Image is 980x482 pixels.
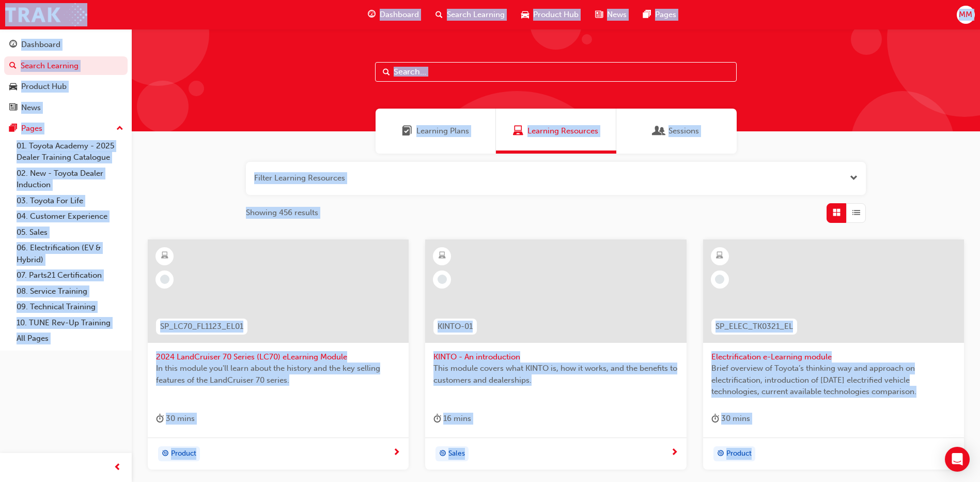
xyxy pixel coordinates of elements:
[852,207,860,219] span: List
[380,9,419,21] span: Dashboard
[703,239,964,470] a: SP_ELEC_TK0321_ELElectrification e-Learning moduleBrief overview of Toyota’s thinking way and app...
[116,122,123,135] span: up-icon
[171,448,196,460] span: Product
[156,412,164,425] span: duration-icon
[587,4,635,25] a: news-iconNews
[114,461,121,474] span: prev-icon
[21,123,42,134] div: Pages
[12,224,128,240] a: 05. Sales
[4,33,128,119] button: DashboardSearch LearningProduct HubNews
[21,81,67,93] div: Product Hub
[715,275,724,284] span: learningRecordVerb_NONE-icon
[433,412,441,425] span: duration-icon
[9,62,17,71] span: search-icon
[957,6,975,24] button: MM
[4,56,128,76] a: Search Learning
[616,109,737,154] a: SessionsSessions
[643,8,651,21] span: pages-icon
[715,321,793,333] span: SP_ELEC_TK0321_EL
[12,193,128,209] a: 03. Toyota For Life
[496,109,616,154] a: Learning ResourcesLearning Resources
[9,82,17,92] span: car-icon
[12,330,128,347] a: All Pages
[9,124,17,133] span: pages-icon
[671,448,678,458] span: next-icon
[717,447,724,461] span: target-icon
[12,138,128,165] a: 01. Toyota Academy - 2025 Dealer Training Catalogue
[416,125,469,137] span: Learning Plans
[21,102,41,114] div: News
[12,165,128,193] a: 02. New - Toyota Dealer Induction
[9,40,17,50] span: guage-icon
[425,239,686,470] a: KINTO-01KINTO - An introductionThis module covers what KINTO is, how it works, and the benefits t...
[711,412,719,425] span: duration-icon
[959,9,972,21] span: MM
[12,283,128,299] a: 08. Service Training
[427,4,513,25] a: search-iconSearch Learning
[447,9,505,21] span: Search Learning
[513,125,523,137] span: Learning Resources
[635,4,685,25] a: pages-iconPages
[5,3,87,26] img: Trak
[521,8,529,21] span: car-icon
[668,125,699,137] span: Sessions
[161,249,168,263] span: learningResourceType_ELEARNING-icon
[4,35,128,54] a: Dashboard
[513,4,587,25] a: car-iconProduct Hub
[12,267,128,283] a: 07. Parts21 Certification
[438,321,473,333] span: KINTO-01
[527,125,598,137] span: Learning Resources
[850,172,858,184] button: Open the filter
[4,119,128,138] button: Pages
[148,239,409,470] a: SP_LC70_FL1123_EL012024 LandCruiser 70 Series (LC70) eLearning ModuleIn this module you'll learn ...
[654,125,664,137] span: Sessions
[246,207,318,219] span: Showing 456 results
[160,321,243,333] span: SP_LC70_FL1123_EL01
[655,9,676,21] span: Pages
[726,448,752,460] span: Product
[4,98,128,117] a: News
[945,447,970,472] div: Open Intercom Messenger
[160,275,169,284] span: learningRecordVerb_NONE-icon
[438,275,447,284] span: learningRecordVerb_NONE-icon
[4,77,128,96] a: Product Hub
[402,125,412,137] span: Learning Plans
[12,240,128,267] a: 06. Electrification (EV & Hybrid)
[162,447,169,461] span: target-icon
[368,8,376,21] span: guage-icon
[156,412,195,425] div: 30 mins
[533,9,579,21] span: Product Hub
[716,249,723,263] span: learningResourceType_ELEARNING-icon
[12,208,128,224] a: 04. Customer Experience
[711,351,956,363] span: Electrification e-Learning module
[595,8,603,21] span: news-icon
[435,8,443,21] span: search-icon
[360,4,427,25] a: guage-iconDashboard
[448,448,465,460] span: Sales
[439,249,446,263] span: learningResourceType_ELEARNING-icon
[433,412,471,425] div: 16 mins
[833,207,841,219] span: Grid
[21,39,60,51] div: Dashboard
[156,363,400,386] span: In this module you'll learn about the history and the key selling features of the LandCruiser 70 ...
[433,363,678,386] span: This module covers what KINTO is, how it works, and the benefits to customers and dealerships.
[439,447,446,461] span: target-icon
[12,299,128,315] a: 09. Technical Training
[393,448,400,458] span: next-icon
[9,103,17,113] span: news-icon
[12,315,128,331] a: 10. TUNE Rev-Up Training
[711,363,956,398] span: Brief overview of Toyota’s thinking way and approach on electrification, introduction of [DATE] e...
[607,9,627,21] span: News
[383,66,390,78] span: Search
[433,351,678,363] span: KINTO - An introduction
[376,109,496,154] a: Learning PlansLearning Plans
[711,412,750,425] div: 30 mins
[375,62,737,82] input: Search...
[156,351,400,363] span: 2024 LandCruiser 70 Series (LC70) eLearning Module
